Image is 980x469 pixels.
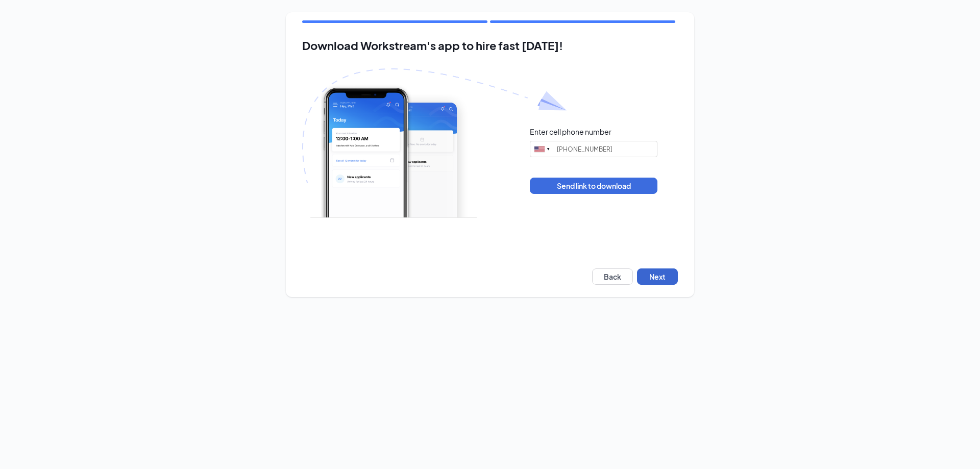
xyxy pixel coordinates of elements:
[530,141,554,157] div: United States: +1
[530,141,657,157] input: (201) 555-0123
[530,178,657,194] button: Send link to download
[530,127,611,137] div: Enter cell phone number
[302,39,678,52] h2: Download Workstream's app to hire fast [DATE]!
[592,268,633,285] button: Back
[302,68,567,218] img: Download Workstream's app with paper plane
[637,268,678,285] button: Next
